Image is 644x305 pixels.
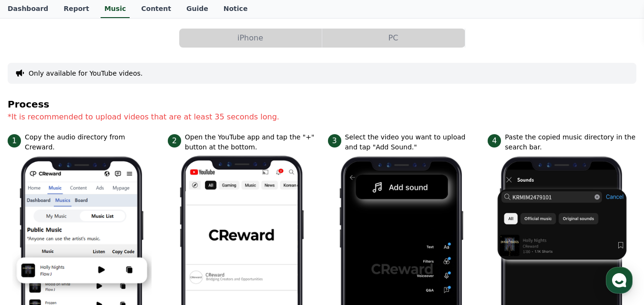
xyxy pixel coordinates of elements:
a: Messages [63,226,123,250]
h4: Process [8,99,636,109]
a: Home [3,226,63,250]
p: Select the video you want to upload and tap "Add Sound." [345,132,477,152]
span: Home [24,240,41,248]
span: 1 [8,134,21,148]
button: Only available for YouTube videos. [29,69,143,78]
p: Copy the audio directory from Creward. [25,132,156,152]
span: 2 [168,134,181,148]
a: PC [322,29,465,48]
button: iPhone [179,29,322,48]
span: Messages [79,241,107,248]
p: Paste the copied music directory in the search bar. [505,132,636,152]
span: 3 [328,134,341,148]
a: iPhone [179,29,322,48]
p: Open the YouTube app and tap the "+" button at the bottom. [185,132,317,152]
p: *It is recommended to upload videos that are at least 35 seconds long. [8,111,636,123]
span: 4 [488,134,501,148]
a: Settings [123,226,183,250]
span: Settings [141,240,164,248]
button: PC [322,29,465,48]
